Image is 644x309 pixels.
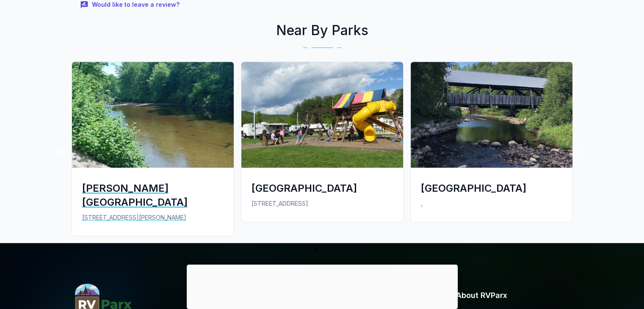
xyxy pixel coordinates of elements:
[421,181,562,195] div: [GEOGRAPHIC_DATA]
[578,148,587,157] button: Next
[187,265,458,307] iframe: Advertisement
[68,61,238,243] a: Baker River Campground[PERSON_NAME][GEOGRAPHIC_DATA][STREET_ADDRESS][PERSON_NAME]
[324,245,333,254] button: 2
[82,181,224,209] div: [PERSON_NAME][GEOGRAPHIC_DATA]
[421,199,562,208] p: ,
[238,61,407,229] a: Riverbrook Campground & RV Park[GEOGRAPHIC_DATA][STREET_ADDRESS]
[252,199,393,208] p: [STREET_ADDRESS]
[411,62,572,168] img: Branch Brook Campground
[407,61,576,229] a: Branch Brook Campground[GEOGRAPHIC_DATA],
[58,148,66,157] button: Previous
[82,213,224,222] p: [STREET_ADDRESS][PERSON_NAME]
[241,62,403,168] img: Riverbrook Campground & RV Park
[456,284,569,308] h6: About RVParx
[312,245,320,254] button: 1
[72,62,234,168] img: Baker River Campground
[252,181,393,195] div: [GEOGRAPHIC_DATA]
[68,20,576,41] h2: Near By Parks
